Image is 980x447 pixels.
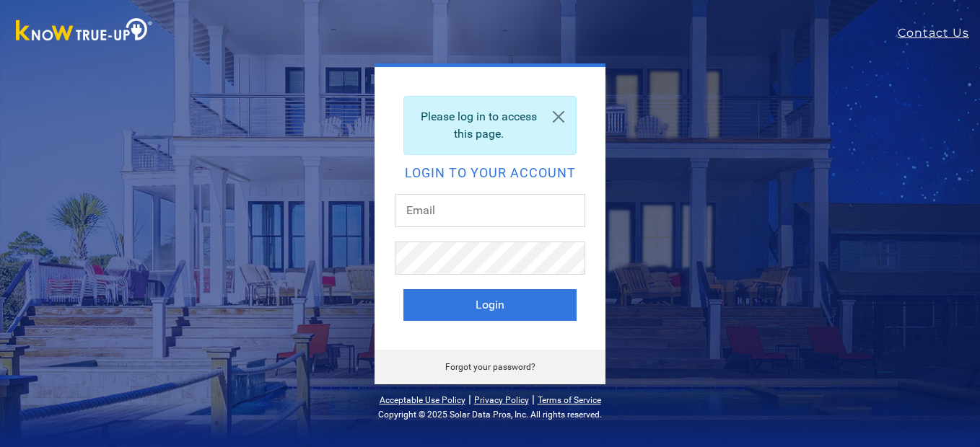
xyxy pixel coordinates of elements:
input: Email [395,194,585,227]
button: Login [403,289,577,321]
a: Terms of Service [538,395,601,405]
a: Contact Us [898,25,980,42]
span: | [532,392,535,406]
div: Please log in to access this page. [403,96,577,155]
img: Know True-Up [9,15,160,48]
span: | [468,392,471,406]
h2: Login to your account [403,167,577,180]
a: Acceptable Use Policy [380,395,465,405]
a: Forgot your password? [445,362,535,372]
a: Close [541,97,576,137]
a: Privacy Policy [474,395,529,405]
